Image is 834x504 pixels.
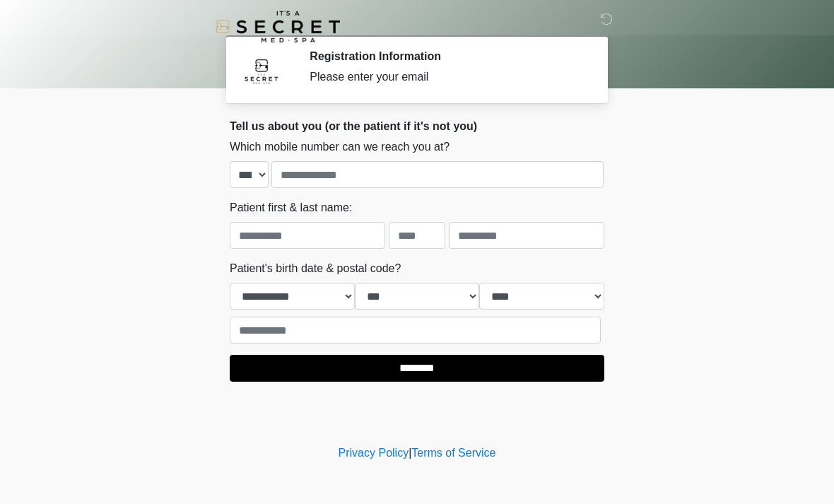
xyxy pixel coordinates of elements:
[240,49,283,92] img: Agent Avatar
[339,447,409,459] a: Privacy Policy
[230,119,604,133] h2: Tell us about you (or the patient if it's not you)
[216,11,340,42] img: It's A Secret Med Spa Logo
[411,447,495,459] a: Terms of Service
[230,199,352,216] label: Patient first & last name:
[230,260,401,277] label: Patient's birth date & postal code?
[310,49,583,63] h2: Registration Information
[230,139,450,156] label: Which mobile number can we reach you at?
[310,69,583,86] div: Please enter your email
[409,447,411,459] a: |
